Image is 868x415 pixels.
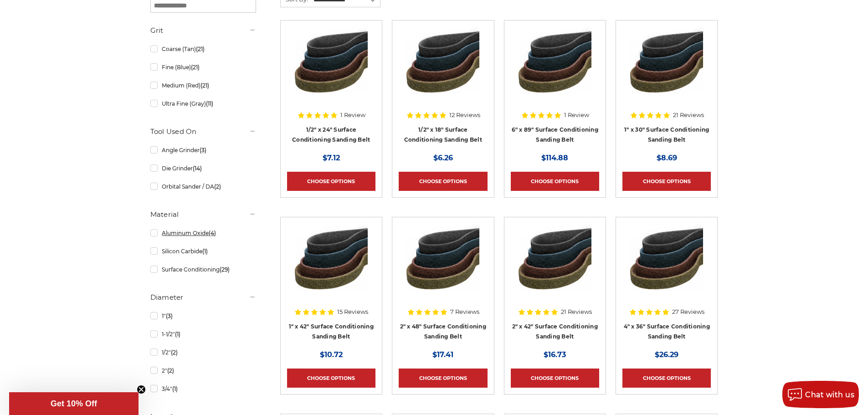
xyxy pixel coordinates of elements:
a: Choose Options [287,172,375,191]
a: 4"x36" Surface Conditioning Sanding Belts [622,224,711,312]
a: 1/2" x 18" Surface Conditioning Sanding Belt [404,126,482,143]
span: $16.73 [544,350,566,359]
span: (21) [191,64,200,71]
a: 1"x30" Surface Conditioning Sanding Belts [622,27,711,115]
img: 4"x36" Surface Conditioning Sanding Belts [630,224,703,297]
img: 2"x48" Surface Conditioning Sanding Belts [406,224,479,297]
a: 2"x42" Surface Conditioning Sanding Belts [511,224,599,312]
a: 1" x 30" Surface Conditioning Sanding Belt [624,126,709,143]
a: Surface Conditioning Sanding Belts [287,27,375,115]
span: (29) [220,266,230,273]
span: 7 Reviews [450,309,479,315]
span: 27 Reviews [672,309,704,315]
h5: Diameter [150,292,256,303]
span: 15 Reviews [337,309,368,315]
a: 6" x 89" Surface Conditioning Sanding Belt [512,126,598,143]
h5: Grit [150,25,256,36]
span: $10.72 [320,350,343,359]
span: (2) [167,367,174,374]
h5: Material [150,209,256,220]
button: Close teaser [137,385,146,394]
span: $6.26 [433,154,453,162]
a: Choose Options [511,369,599,388]
span: 1 Review [564,112,589,118]
a: Choose Options [287,369,375,388]
a: Aluminum Oxide [150,225,256,241]
a: Ultra Fine (Gray) [150,96,256,112]
a: 1/2" x 24" Surface Conditioning Sanding Belt [292,126,370,143]
span: (21) [196,46,205,52]
a: Die Grinder [150,160,256,176]
span: (11) [206,100,213,107]
span: $114.88 [541,154,568,162]
a: 6"x89" Surface Conditioning Sanding Belts [511,27,599,115]
a: 1"x42" Surface Conditioning Sanding Belts [287,224,375,312]
a: Choose Options [399,172,487,191]
a: Silicon Carbide [150,243,256,259]
img: 1"x42" Surface Conditioning Sanding Belts [295,224,368,297]
span: (1) [175,331,180,338]
a: 2" x 48" Surface Conditioning Sanding Belt [400,323,486,340]
a: Surface Conditioning [150,261,256,277]
span: 1 Review [340,112,365,118]
img: 6"x89" Surface Conditioning Sanding Belts [519,27,591,100]
span: 21 Reviews [673,112,704,118]
span: $7.12 [323,154,340,162]
img: Surface Conditioning Sanding Belts [406,27,479,100]
a: Choose Options [399,369,487,388]
a: 1" x 42" Surface Conditioning Sanding Belt [289,323,374,340]
a: Choose Options [511,172,599,191]
img: Surface Conditioning Sanding Belts [295,27,368,100]
a: 1-1/2" [150,326,256,342]
span: 12 Reviews [449,112,480,118]
a: Coarse (Tan) [150,41,256,57]
a: Choose Options [622,369,711,388]
span: (2) [171,349,178,356]
a: Surface Conditioning Sanding Belts [399,27,487,115]
button: Chat with us [782,381,859,408]
span: (2) [214,183,221,190]
a: 1/2" [150,344,256,360]
img: 1"x30" Surface Conditioning Sanding Belts [630,27,703,100]
a: 2" x 42" Surface Conditioning Sanding Belt [512,323,598,340]
a: 3/4" [150,381,256,397]
span: (21) [200,82,209,89]
a: Fine (Blue) [150,59,256,75]
a: Angle Grinder [150,142,256,158]
a: 2"x48" Surface Conditioning Sanding Belts [399,224,487,312]
span: Chat with us [805,390,854,399]
a: 4" x 36" Surface Conditioning Sanding Belt [624,323,710,340]
a: 1" [150,308,256,324]
img: 2"x42" Surface Conditioning Sanding Belts [519,224,591,297]
span: (4) [209,230,216,236]
span: (1) [172,385,178,392]
span: (3) [200,147,206,154]
a: Choose Options [622,172,711,191]
span: (3) [166,313,173,319]
a: Orbital Sander / DA [150,179,256,195]
span: $17.41 [432,350,453,359]
span: Get 10% Off [51,399,97,408]
span: $8.69 [657,154,677,162]
span: (1) [202,248,208,255]
div: Get 10% OffClose teaser [9,392,139,415]
span: 21 Reviews [561,309,592,315]
span: (14) [193,165,202,172]
span: $26.29 [655,350,678,359]
a: Medium (Red) [150,77,256,93]
h5: Tool Used On [150,126,256,137]
a: 2" [150,363,256,379]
